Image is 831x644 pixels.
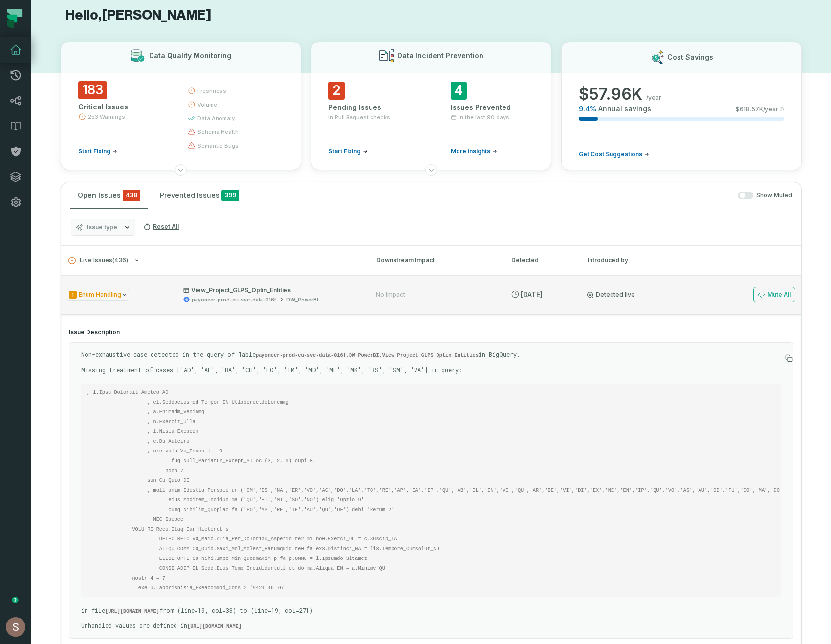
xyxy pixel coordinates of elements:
span: More insights [451,148,490,155]
button: Data Incident Prevention2Pending Issuesin Pull Request checksStart Fixing4Issues PreventedIn the ... [311,42,551,170]
div: Detected [511,256,570,265]
p: Missing treatment of cases ['AD', 'AL', 'BA', 'CH', 'FO', 'IM', 'MD', 'ME', 'MK', 'RS', 'SM', 'VA... [81,366,781,374]
button: Open Issues [70,182,148,209]
a: More insights [451,148,497,155]
code: payoneer-prod-eu-svc-data-016f.DW_PowerBI.View_Project_GLPS_Optin_Entities [256,352,479,358]
h1: Hello, [PERSON_NAME] [61,7,802,24]
span: 253 Warnings [88,113,125,121]
span: 4 [451,82,467,100]
span: semantic bugs [197,142,239,150]
button: Issue type [71,219,135,236]
a: Get Cost Suggestions [579,150,649,158]
span: in Pull Request checks [328,113,390,121]
button: Prevented Issues [152,182,247,209]
span: Severity [69,291,77,299]
span: volume [197,101,217,108]
a: Start Fixing [328,148,368,155]
span: critical issues and errors combined [123,190,140,201]
span: freshness [197,87,226,95]
div: Introduced by [588,256,794,265]
button: Reset All [139,219,183,235]
span: Issue type [87,223,117,231]
p: View_Project_GLPS_Optin_Entities [183,286,358,294]
span: Live Issues ( 436 ) [68,257,128,264]
span: /year [646,94,661,102]
div: DW_PowerBI [286,296,318,303]
p: Non-exhaustive case detected in the query of Table in BigQuery. [81,350,781,359]
a: Detected live [587,291,635,299]
span: Start Fixing [78,148,110,155]
span: 2 [328,82,345,100]
code: [URL][DOMAIN_NAME] [105,608,159,614]
p: in file from (line=19, col=33) to (line=19, col=271) [81,606,781,615]
h3: Data Incident Prevention [397,51,483,61]
div: Pending Issues [328,103,412,112]
h3: Data Quality Monitoring [149,51,231,61]
button: Live Issues(436) [68,257,359,264]
div: Downstream Impact [376,256,494,265]
span: schema health [197,128,239,136]
span: $ 57.96K [579,85,642,104]
h3: Cost Savings [667,52,713,62]
button: Cost Savings$57.96K/year9.4%Annual savings$618.57K/yearGet Cost Suggestions [561,42,802,170]
code: [URL][DOMAIN_NAME] [187,623,241,629]
span: In the last 90 days [459,113,509,121]
span: 9.4 % [579,104,596,114]
span: data anomaly [197,114,235,122]
button: Data Quality Monitoring183Critical Issues253 WarningsStart Fixingfreshnessvolumedata anomalyschem... [61,42,301,170]
div: Issues Prevented [451,103,534,112]
span: $ 618.57K /year [736,106,778,113]
span: Start Fixing [328,148,361,155]
span: Issue Type [67,289,129,301]
button: Mute All [753,287,795,302]
span: 399 [221,190,239,201]
span: 183 [78,81,107,99]
p: Unhandled values are defined in [81,622,781,630]
h4: Issue Description [69,328,793,336]
span: Get Cost Suggestions [579,150,642,158]
relative-time: Aug 26, 2025, 4:02 PM GMT+3 [521,290,543,299]
img: avatar of Shay Gafniel [6,617,25,637]
div: Show Muted [251,192,792,200]
div: Critical Issues [78,102,170,112]
span: Annual savings [598,104,651,114]
div: Tooltip anchor [11,596,20,604]
a: Start Fixing [78,148,117,155]
div: payoneer-prod-eu-svc-data-016f [192,296,276,303]
div: No Impact [376,291,405,299]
